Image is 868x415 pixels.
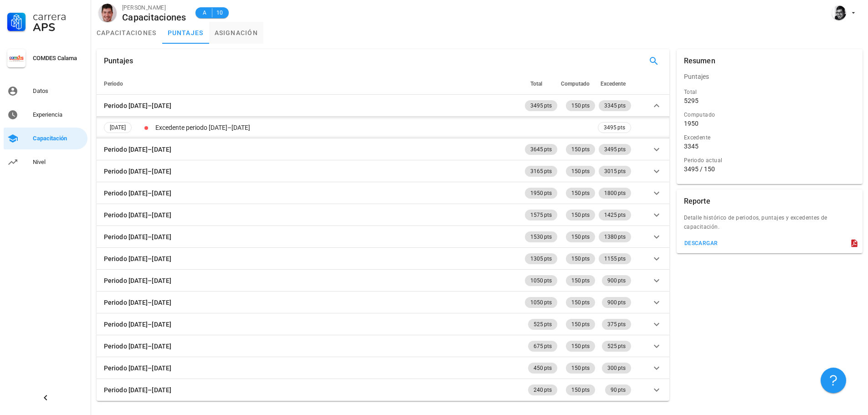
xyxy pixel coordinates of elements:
div: Excedente [684,133,855,142]
div: Carrera [33,11,84,22]
div: Experiencia [33,111,84,118]
span: Periodo [104,81,123,87]
span: 1380 pts [604,231,626,242]
div: Periodo [DATE]–[DATE] [104,363,171,373]
div: Reporte [684,190,710,213]
div: avatar [832,5,846,20]
span: 90 pts [611,384,626,395]
div: COMDES Calama [33,55,84,62]
div: Datos [33,87,84,95]
span: 675 pts [534,341,552,352]
span: 240 pts [534,384,552,395]
div: descargar [684,240,718,246]
span: Excedente [601,81,626,87]
div: Total [684,87,855,97]
div: Periodo [DATE]–[DATE] [104,319,171,329]
div: 3495 / 150 [684,165,855,173]
span: 150 pts [571,253,590,264]
div: Periodo [DATE]–[DATE] [104,254,171,264]
span: 3645 pts [530,144,552,155]
div: Puntajes [677,66,863,87]
span: 150 pts [571,297,590,308]
span: 150 pts [571,144,590,155]
a: capacitaciones [91,22,162,44]
div: Capacitación [33,135,84,142]
span: 150 pts [571,166,590,177]
span: 1050 pts [530,275,552,286]
span: 1950 pts [530,188,552,199]
span: 525 pts [607,341,626,352]
div: Periodo [DATE]–[DATE] [104,297,171,307]
a: Experiencia [4,104,87,126]
span: 1050 pts [530,297,552,308]
span: 10 [216,8,223,17]
span: 300 pts [607,363,626,374]
span: 150 pts [571,100,590,111]
div: Periodo [DATE]–[DATE] [104,166,171,176]
span: 150 pts [571,341,590,352]
a: Nivel [4,151,87,173]
a: asignación [209,22,264,44]
span: 150 pts [571,188,590,199]
div: 3345 [684,142,699,150]
div: 1950 [684,119,699,128]
a: Datos [4,80,87,102]
span: 525 pts [534,319,552,330]
span: 450 pts [534,363,552,374]
th: Computado [559,73,597,95]
span: [DATE] [110,123,126,133]
span: 150 pts [571,210,590,220]
span: 3495 pts [604,123,625,133]
span: 900 pts [607,275,626,286]
span: 150 pts [571,231,590,242]
div: Periodo [DATE]–[DATE] [104,385,171,395]
span: 3345 pts [604,100,626,111]
div: Periodo [DATE]–[DATE] [104,101,171,111]
span: Computado [561,81,590,87]
span: 3015 pts [604,166,626,177]
th: Periodo [97,73,523,95]
button: descargar [680,237,722,250]
div: Detalle histórico de periodos, puntajes y excedentes de capacitación. [677,213,863,237]
div: Periodo [DATE]–[DATE] [104,210,171,220]
th: Excedente [597,73,633,95]
div: Computado [684,110,855,119]
div: Periodo [DATE]–[DATE] [104,276,171,286]
div: Periodo [DATE]–[DATE] [104,232,171,242]
span: 1425 pts [604,210,626,220]
div: [PERSON_NAME] [122,3,186,12]
span: 3495 pts [604,144,626,155]
span: 3495 pts [530,100,552,111]
div: APS [33,22,84,33]
span: 150 pts [571,275,590,286]
span: 1305 pts [530,253,552,264]
span: 1575 pts [530,210,552,220]
div: Periodo [DATE]–[DATE] [104,188,171,198]
div: Nivel [33,159,84,166]
th: Total [523,73,559,95]
div: avatar [98,4,117,22]
div: Periodo actual [684,156,855,165]
div: Periodo [DATE]–[DATE] [104,144,171,154]
div: Puntajes [104,49,133,73]
span: 1800 pts [604,188,626,199]
span: A [201,8,208,17]
div: Capacitaciones [122,12,186,22]
a: Capacitación [4,128,87,149]
span: Total [530,81,542,87]
span: 900 pts [607,297,626,308]
span: 375 pts [607,319,626,330]
span: 150 pts [571,363,590,374]
span: 1530 pts [530,231,552,242]
span: 150 pts [571,384,590,395]
span: 150 pts [571,319,590,330]
span: 1155 pts [604,253,626,264]
a: puntajes [162,22,209,44]
td: Excedente periodo [DATE]–[DATE] [154,117,596,138]
span: 3165 pts [530,166,552,177]
div: 5295 [684,97,699,105]
div: Periodo [DATE]–[DATE] [104,341,171,351]
div: Resumen [684,49,715,73]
